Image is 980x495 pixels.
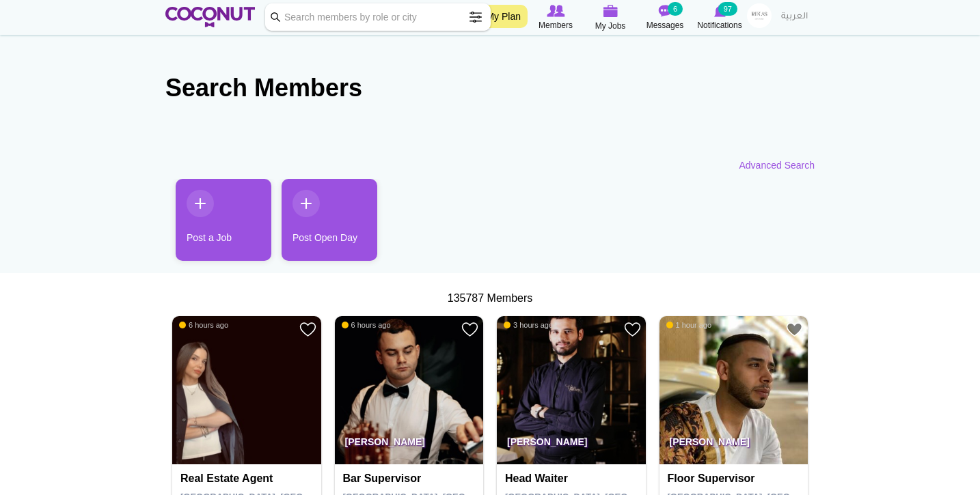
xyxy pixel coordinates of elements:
p: [PERSON_NAME] [335,426,484,464]
img: Notifications [714,5,726,17]
a: Add to Favourites [786,321,803,338]
p: [PERSON_NAME] [659,426,808,464]
a: My Jobs My Jobs [583,3,638,33]
img: My Jobs [603,5,618,17]
h4: Real Estate Agent [180,472,316,485]
h4: Floor Supervisor [668,472,804,485]
a: Notifications Notifications 97 [692,3,747,32]
li: 2 / 2 [271,179,367,271]
a: Add to Favourites [299,321,316,338]
a: Advanced Search [739,158,815,172]
span: 1 hour ago [666,320,712,330]
a: Add to Favourites [461,321,478,338]
img: Home [165,7,255,27]
a: Add to Favourites [624,321,641,338]
h4: Bar Supervisor [343,472,479,485]
span: Notifications [697,18,741,32]
h2: Search Members [165,72,815,104]
img: Messages [658,5,672,17]
div: 135787 Members [165,291,815,307]
li: 1 / 2 [165,179,261,271]
a: Messages Messages 6 [638,3,692,32]
a: Post Open Day [282,179,377,261]
small: 6 [668,2,683,16]
span: 6 hours ago [179,320,228,330]
span: 3 hours ago [504,320,553,330]
small: 97 [718,2,737,16]
a: Post a Job [176,179,271,261]
a: Browse Members Members [528,3,583,32]
span: 6 hours ago [342,320,391,330]
h4: Head Waiter [505,472,641,485]
span: My Jobs [595,19,626,33]
img: Browse Members [547,5,564,17]
input: Search members by role or city [265,3,491,31]
span: Members [539,18,573,32]
span: Messages [646,18,684,32]
a: العربية [774,3,815,31]
p: [PERSON_NAME] [497,426,646,464]
a: My Plan [479,5,528,28]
